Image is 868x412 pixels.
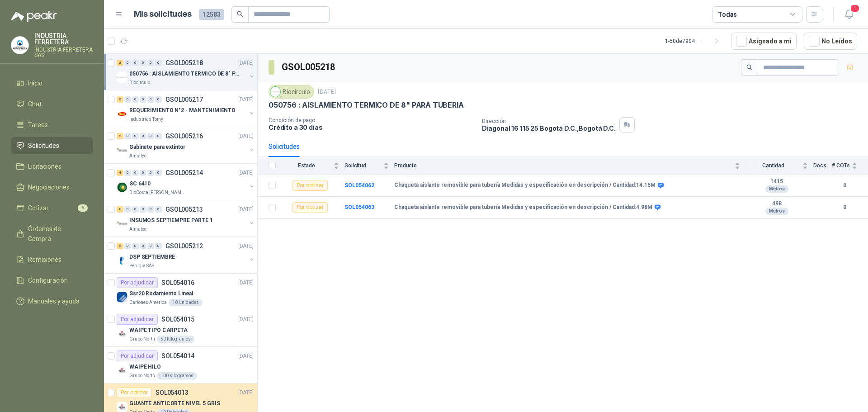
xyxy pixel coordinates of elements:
[117,131,255,160] a: 2 0 0 0 0 0 GSOL005216[DATE] Company LogoGabinete para extintorAlmatec
[129,336,155,343] p: Grupo North
[11,158,93,175] a: Licitaciones
[28,78,42,88] span: Inicio
[129,70,242,78] p: 050756 : AISLAMIENTO TERMICO DE 8" PARA TUBERIA
[344,157,394,175] th: Solicitud
[28,275,68,285] span: Configuración
[745,178,808,185] b: 1415
[132,60,139,66] div: 0
[238,315,254,324] p: [DATE]
[104,347,257,384] a: Por adjudicarSOL054014[DATE] Company LogoWAIPE HILOGrupo North100 Kilogramos
[157,336,194,343] div: 50 Kilogramos
[117,218,127,229] img: Company Logo
[718,9,737,19] div: Todas
[832,162,850,169] span: # COTs
[155,60,162,66] div: 0
[129,143,185,152] p: Gabinete para extintor
[269,142,300,152] div: Solicitudes
[34,47,93,58] p: INDUSTRIA FERRETERA SAS
[140,133,146,139] div: 0
[117,96,123,103] div: 8
[129,289,193,298] p: Ssr20 Rodamiento Lineal
[237,11,243,17] span: search
[813,157,832,175] th: Docs
[140,206,146,213] div: 0
[147,96,154,103] div: 0
[129,326,188,335] p: WAIPE TIPO CARPETA
[155,206,162,213] div: 0
[117,204,255,233] a: 8 0 0 0 0 0 GSOL005213[DATE] Company LogoINSUMOS SEPTIEMPRE PARTE 1Almatec
[832,181,857,190] b: 0
[155,243,162,249] div: 0
[28,161,61,171] span: Licitaciones
[482,118,616,124] p: Dirección
[129,299,167,306] p: Cartones America
[132,243,139,249] div: 0
[11,179,93,196] a: Negociaciones
[147,206,154,213] div: 0
[238,205,254,214] p: [DATE]
[238,132,254,141] p: [DATE]
[34,33,93,45] p: INDUSTRIA FERRETERA
[11,116,93,133] a: Tareas
[129,152,146,160] p: Almatec
[282,60,336,74] h3: GSOL005218
[134,8,192,21] h1: Mis solicitudes
[147,243,154,249] div: 0
[129,116,163,123] p: Industrias Tomy
[129,372,155,379] p: Grupo North
[124,133,131,139] div: 0
[129,399,220,408] p: GUANTE ANTICORTE NIVEL 5 GRIS
[140,96,146,103] div: 0
[832,157,868,175] th: # COTs
[270,87,280,97] img: Company Logo
[117,350,158,361] div: Por adjudicar
[394,157,745,175] th: Producto
[238,388,254,397] p: [DATE]
[199,9,224,20] span: 12583
[832,203,857,212] b: 0
[745,157,813,175] th: Cantidad
[11,11,57,22] img: Logo peakr
[165,96,203,103] p: GSOL005217
[238,242,254,251] p: [DATE]
[117,206,123,213] div: 8
[117,255,127,266] img: Company Logo
[117,109,127,119] img: Company Logo
[117,94,255,123] a: 8 0 0 0 0 0 GSOL005217[DATE] Company LogoREQUERIMIENTO N°2 - MANTENIMIENTOIndustrias Tomy
[161,316,194,322] p: SOL054015
[156,389,189,396] p: SOL054013
[11,251,93,268] a: Remisiones
[238,279,254,287] p: [DATE]
[129,262,154,270] p: Perugia SAS
[161,279,194,286] p: SOL054016
[155,133,162,139] div: 0
[238,95,254,104] p: [DATE]
[11,220,93,247] a: Órdenes de Compra
[28,141,59,151] span: Solicitudes
[117,365,127,376] img: Company Logo
[147,133,154,139] div: 0
[124,60,131,66] div: 0
[169,299,203,306] div: 10 Unidades
[765,208,788,215] div: Metros
[165,170,203,176] p: GSOL005214
[28,203,49,213] span: Cotizar
[238,352,254,360] p: [DATE]
[28,99,42,109] span: Chat
[104,274,257,310] a: Por adjudicarSOL054016[DATE] Company LogoSsr20 Rodamiento LinealCartones America10 Unidades
[804,33,857,50] button: No Leídos
[157,372,197,379] div: 100 Kilogramos
[745,162,801,169] span: Cantidad
[238,169,254,177] p: [DATE]
[11,199,93,217] a: Cotizar6
[28,224,85,244] span: Órdenes de Compra
[28,120,48,130] span: Tareas
[841,6,857,23] button: 1
[11,137,93,154] a: Solicitudes
[117,133,123,139] div: 2
[161,353,194,359] p: SOL054014
[269,100,464,110] p: 050756 : AISLAMIENTO TERMICO DE 8" PARA TUBERIA
[117,145,127,156] img: Company Logo
[344,182,374,189] a: SOL054062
